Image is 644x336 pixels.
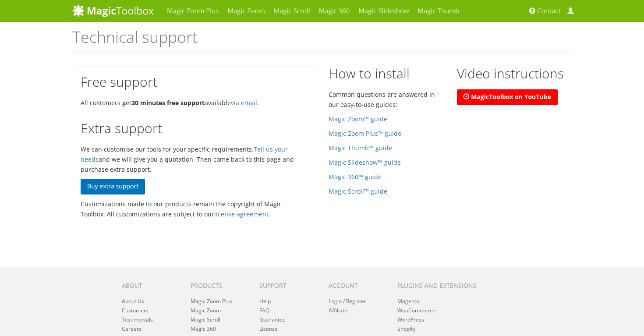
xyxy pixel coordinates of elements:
h6: Plugins and extensions [397,282,488,289]
a: Magic Zoom [191,307,221,314]
a: Customers [122,307,149,314]
h6: About [122,282,177,289]
a: Testimonials [122,316,153,323]
b: MagicToolbox on YouTube [471,93,551,101]
a: Magic 360™ guide [329,173,382,181]
a: Tell us your needs [81,145,288,163]
a: Help [259,297,271,305]
a: Magic Scroll™ guide [329,187,387,195]
a: Magic 360 [191,325,216,332]
p: We can customise our tools for your specific requirements. and we will give you a quotation. Then... [81,144,307,174]
a: Magic Zoom Plus™ guide [329,129,401,138]
h6: Products [191,282,246,289]
strong: 30 minutes free support [131,99,205,107]
a: WooCommerce [397,307,435,314]
a: license agreement [214,210,269,218]
a: Magic Zoom Plus [191,297,232,305]
a: WordPress [397,316,424,323]
a: Affiliate [329,307,347,314]
h2: Free support [81,74,307,89]
h6: Account [329,282,384,289]
p: Common questions are answered in our easy-to-use guides: [329,89,444,110]
img: MagicToolbox.com - Image tools for your website [72,4,154,17]
a: Login / Register [329,297,366,305]
span: Contact [537,7,561,15]
a: Magic Thumb™ guide [329,144,392,152]
a: Careers [122,325,142,332]
a: Buy extra support [81,179,145,195]
a: MagicToolbox on YouTube [457,89,558,105]
a: FAQ [259,307,269,314]
p: Customizations made to our products remain the copyright of Magic Toolbox. All customizations are... [81,199,307,219]
a: Guarantee [259,316,286,323]
h2: How to install [329,66,444,81]
a: Magento [397,297,419,305]
h1: Technical support [72,28,572,53]
a: Magic Slideshow™ guide [329,158,401,166]
h2: Extra support [81,121,307,135]
h6: Support [259,282,315,289]
h2: Video instructions [457,66,572,81]
a: License [259,325,278,332]
a: About Us [122,297,144,305]
a: Shopify [397,325,415,332]
a: via email [231,99,257,107]
a: Magic Scroll [191,316,220,323]
p: All customers get available . [81,98,307,108]
a: Magic Zoom™ guide [329,115,387,123]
